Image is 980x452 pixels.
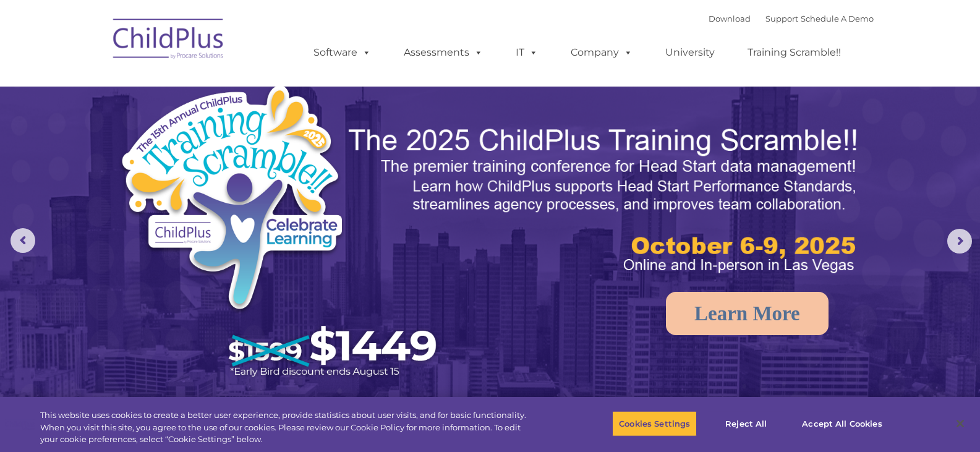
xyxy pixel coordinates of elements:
[947,410,974,437] button: Close
[612,411,697,437] button: Cookies Settings
[666,292,829,335] a: Learn More
[707,411,785,437] button: Reject All
[172,132,224,142] span: Phone number
[801,14,874,23] a: Schedule A Demo
[391,40,495,65] a: Assessments
[503,40,550,65] a: IT
[653,40,727,65] a: University
[558,40,645,65] a: Company
[301,40,383,65] a: Software
[795,411,888,437] button: Accept All Cookies
[40,409,539,446] div: This website uses cookies to create a better user experience, provide statistics about user visit...
[107,10,231,72] img: ChildPlus by Procare Solutions
[765,14,798,23] a: Support
[172,82,210,91] span: Last name
[709,14,874,23] font: |
[735,40,853,65] a: Training Scramble!!
[709,14,751,23] a: Download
